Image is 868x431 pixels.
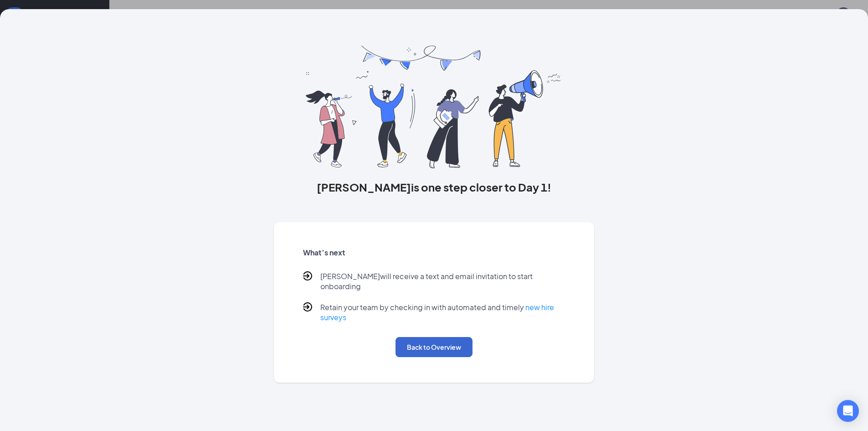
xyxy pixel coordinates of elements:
p: Retain your team by checking in with automated and timely [320,302,565,322]
p: [PERSON_NAME] will receive a text and email invitation to start onboarding [320,271,565,291]
img: you are all set [306,46,562,168]
button: Back to Overview [395,337,473,357]
h5: What’s next [303,248,565,258]
div: Open Intercom Messenger [837,400,859,422]
a: new hire surveys [320,302,554,322]
h3: [PERSON_NAME] is one step closer to Day 1! [274,179,595,195]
